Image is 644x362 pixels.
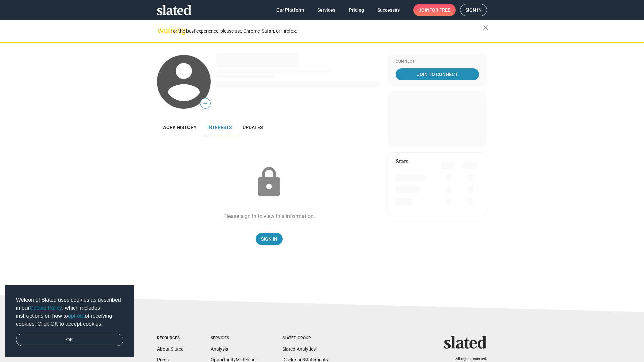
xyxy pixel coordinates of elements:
a: Work history [157,119,202,135]
span: Interests [207,125,232,130]
span: Updates [243,125,263,130]
span: Successes [377,4,400,16]
a: Joinfor free [413,4,456,16]
div: Services [211,336,256,341]
a: dismiss cookie message [16,334,123,346]
a: Pricing [343,4,369,16]
span: — [200,99,210,108]
a: Cookie Policy [30,305,62,311]
span: Join [419,4,450,16]
a: Updates [237,119,268,135]
div: Resources [157,336,184,341]
mat-icon: close [482,24,490,32]
div: For the best experience, please use Chrome, Safari, or Firefox. [170,26,483,36]
span: Sign in [465,4,482,16]
a: About Slated [157,346,184,352]
a: Sign in [460,4,487,16]
a: opt-out [68,313,85,319]
span: Pricing [349,4,364,16]
a: Interests [202,119,237,135]
div: Slated Group [282,336,328,341]
span: Our Platform [276,4,304,16]
div: cookieconsent [5,285,134,357]
mat-icon: lock [252,166,286,199]
a: Our Platform [271,4,309,16]
span: Welcome! Slated uses cookies as described in our , which includes instructions on how to of recei... [16,296,123,328]
mat-icon: warning [158,26,166,35]
a: Analysis [211,346,228,352]
mat-card-title: Stats [396,158,408,165]
a: Services [312,4,341,16]
span: Join To Connect [397,68,478,80]
span: for free [429,4,450,16]
div: Connect [396,59,479,64]
div: Please sign in to view this information. [223,213,315,220]
span: Work history [162,125,197,130]
span: Sign In [261,233,277,245]
a: Join To Connect [396,68,479,80]
a: Slated Analytics [282,346,316,352]
a: Successes [372,4,405,16]
a: Sign In [256,233,283,245]
span: Services [317,4,335,16]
